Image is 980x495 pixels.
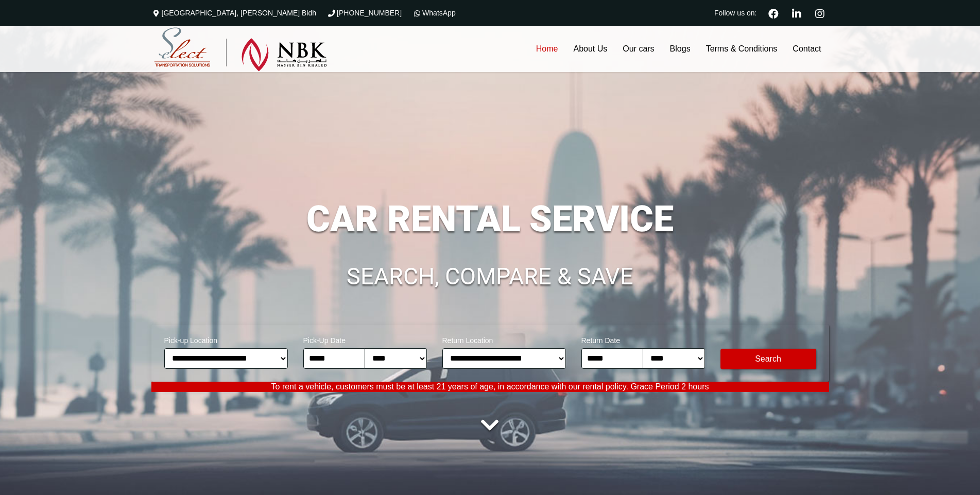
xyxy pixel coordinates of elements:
[412,9,456,17] a: WhatsApp
[303,330,427,348] span: Pick-Up Date
[528,26,566,72] a: Home
[326,9,402,17] a: [PHONE_NUMBER]
[151,382,829,392] p: To rent a vehicle, customers must be at least 21 years of age, in accordance with our rental poli...
[764,7,783,19] a: Facebook
[151,265,829,288] h1: SEARCH, COMPARE & SAVE
[662,26,698,72] a: Blogs
[788,7,806,19] a: Linkedin
[720,349,816,369] button: Modify Search
[154,27,327,72] img: Select Rent a Car
[785,26,829,72] a: Contact
[442,330,566,348] span: Return Location
[581,330,705,348] span: Return Date
[698,26,785,72] a: Terms & Conditions
[565,26,615,72] a: About Us
[164,330,288,348] span: Pick-up Location
[615,26,662,72] a: Our cars
[811,7,829,19] a: Instagram
[151,201,829,237] h1: CAR RENTAL SERVICE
